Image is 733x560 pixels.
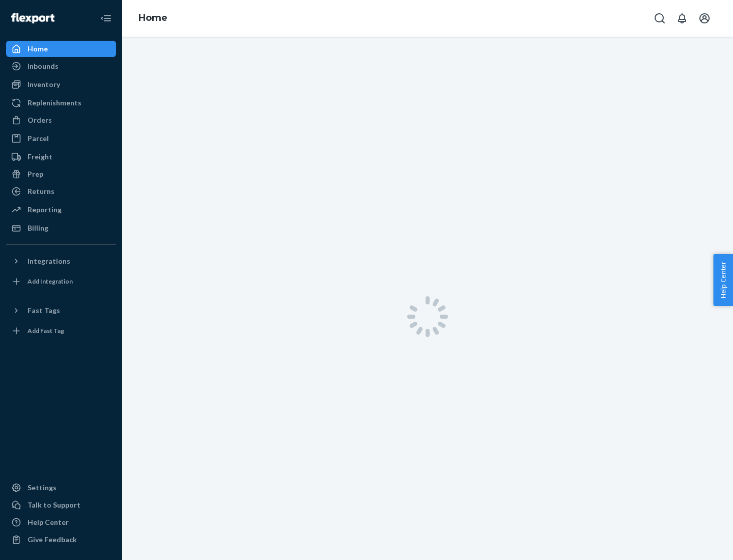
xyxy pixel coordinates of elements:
a: Returns [6,183,116,200]
div: Replenishments [27,98,81,108]
button: Integrations [6,253,116,269]
div: Home [27,44,48,54]
div: Inventory [27,79,60,90]
img: Flexport logo [11,13,54,23]
div: Give Feedback [27,535,77,545]
button: Help Center [713,254,733,306]
div: Billing [27,223,48,233]
div: Add Integration [27,277,73,286]
div: Returns [27,186,54,197]
button: Give Feedback [6,531,116,548]
a: Orders [6,112,116,128]
div: Settings [27,483,57,493]
a: Talk to Support [6,497,116,513]
div: Talk to Support [27,500,80,510]
a: Add Fast Tag [6,323,116,339]
a: Inbounds [6,58,116,74]
a: Home [6,41,116,57]
div: Fast Tags [27,305,60,316]
div: Add Fast Tag [27,326,64,335]
a: Settings [6,480,116,496]
button: Fast Tags [6,302,116,319]
a: Help Center [6,514,116,530]
button: Open account menu [694,8,715,29]
div: Help Center [27,517,69,527]
a: Reporting [6,202,116,218]
div: Freight [27,152,52,162]
a: Replenishments [6,95,116,111]
button: Open notifications [672,8,692,29]
ol: breadcrumbs [130,4,176,33]
div: Integrations [27,256,70,266]
div: Inbounds [27,61,59,71]
a: Add Integration [6,273,116,290]
div: Parcel [27,133,49,144]
a: Inventory [6,76,116,93]
a: Billing [6,220,116,236]
a: Prep [6,166,116,182]
button: Open Search Box [650,8,670,29]
div: Prep [27,169,43,179]
div: Orders [27,115,52,125]
button: Close Navigation [96,8,116,29]
a: Home [138,12,167,23]
div: Reporting [27,205,62,215]
a: Parcel [6,130,116,147]
a: Freight [6,149,116,165]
